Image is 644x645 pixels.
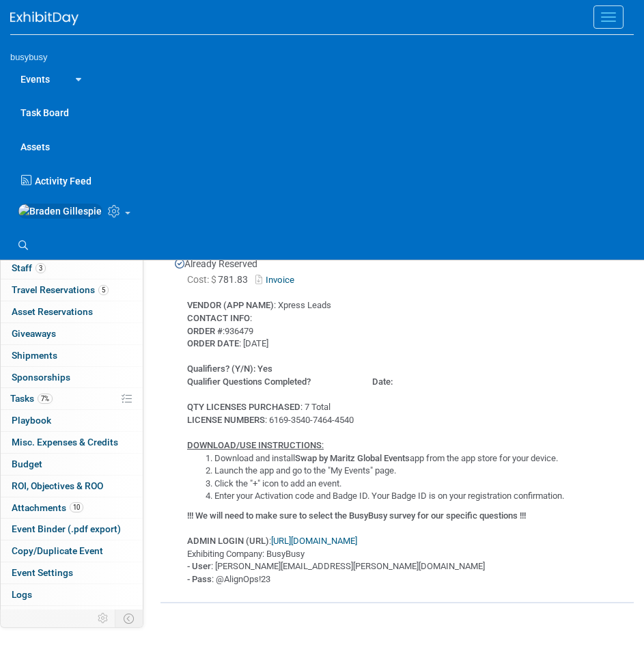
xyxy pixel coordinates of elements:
span: Asset Reservations [12,306,93,317]
span: Logs [12,589,32,600]
a: Staff3 [1,258,143,279]
a: Attachments10 [1,497,143,519]
img: ExhibitDay [10,12,79,25]
span: Staff [12,262,46,273]
span: Activity Feed [35,176,92,187]
u: : [187,440,324,450]
b: ORDER DATE [187,338,239,348]
b: DOWNLOAD/USE INSTRUCTIONS [187,440,322,450]
b: !!! We will need to make sure to select the BusyBusy survey for our specific questions !!! [187,510,526,521]
b: QTY LICENSES PURCHASED [187,402,300,412]
td: Toggle Event Tabs [115,609,143,627]
b: - User [187,561,211,571]
a: Event Settings [1,562,143,584]
a: Task Board [10,95,634,129]
span: Shipments [12,350,57,361]
a: Misc. Expenses & Credits [1,432,143,453]
a: Asset Reservations [1,301,143,322]
b: ORDER # [187,326,223,336]
b: VENDOR (APP NAME) [187,300,274,310]
span: ROI, Objectives & ROO [12,480,103,491]
span: Attachments [12,502,83,513]
td: Personalize Event Tab Strip [92,609,115,627]
span: Event Settings [12,567,73,578]
a: Sponsorships [1,367,143,388]
span: Cost: $ [187,274,218,285]
b: Date: [372,376,393,387]
li: Click the "+" icon to add an event. [214,478,624,491]
div: : Xpress Leads : :936479 : [DATE] : 7 Total : 6169-3540-7464-4540 : Exhibiting Company: BusyBusy ... [175,288,624,586]
a: Shipments [1,345,143,366]
button: Menu [593,5,624,29]
span: Travel Reservations [12,284,109,295]
li: Launch the app and go to the "My Events" page. [214,465,624,478]
div: Already Reserved [175,250,624,586]
a: [URL][DOMAIN_NAME] [271,536,357,546]
a: Travel Reservations5 [1,279,143,301]
a: ROI, Objectives & ROO [1,476,143,497]
b: Qualifiers? (Y/N): Yes [187,363,272,374]
span: 781.83 [187,274,253,285]
a: Event Binder (.pdf export) [1,519,143,540]
a: Budget [1,454,143,475]
a: Playbook [1,410,143,431]
span: Misc. Expenses & Credits [12,437,118,448]
b: Qualifier Questions Completed? [187,376,311,387]
b: Swap by Maritz Global Events [295,453,410,463]
a: Events [10,61,60,96]
span: 5 [98,285,109,295]
span: Tasks [10,393,53,404]
span: 3 [36,263,46,273]
b: ADMIN LOGIN (URL) [187,536,269,546]
li: Download and install app from the app store for your device. [214,452,624,465]
li: Enter your Activation code and Badge ID. Your Badge ID is on your registration confirmation. [214,490,624,503]
span: 10 [70,502,83,512]
a: Giveaways [1,323,143,344]
span: Copy/Duplicate Event [12,545,103,556]
span: Giveaways [12,328,56,339]
a: Assets [10,129,634,163]
span: Sponsorships [12,372,70,383]
a: Copy/Duplicate Event [1,540,143,562]
span: Budget [12,458,42,469]
img: Braden Gillespie [18,204,102,219]
b: - Pass [187,574,212,584]
span: 7% [38,394,53,404]
span: Event Binder (.pdf export) [12,523,121,534]
span: Playbook [12,415,51,426]
b: CONTACT INFO [187,313,250,323]
a: Logs [1,584,143,605]
b: LICENSE NUMBERS [187,415,265,425]
a: Tasks7% [1,388,143,409]
a: Activity Feed [18,163,634,191]
span: busybusy [10,52,47,62]
a: Invoice [255,275,300,285]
